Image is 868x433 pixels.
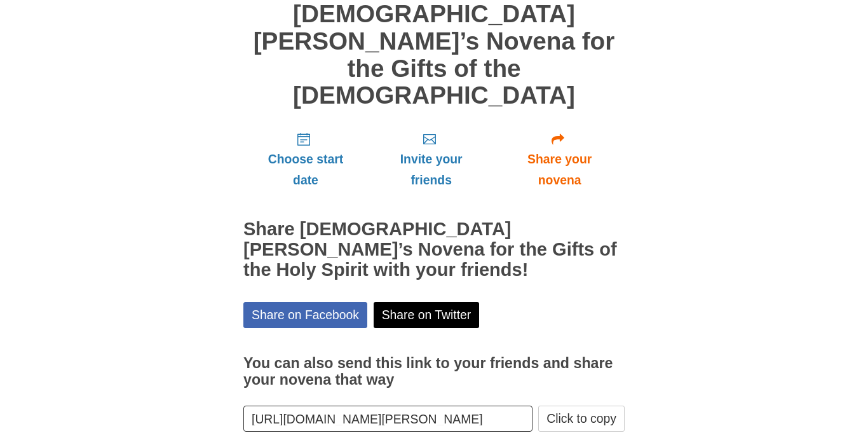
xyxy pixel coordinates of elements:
[368,121,494,197] a: Invite your friends
[381,149,482,191] span: Invite your friends
[256,149,355,191] span: Choose start date
[374,302,480,328] a: Share on Twitter
[243,1,625,109] h1: [DEMOGRAPHIC_DATA][PERSON_NAME]’s Novena for the Gifts of the [DEMOGRAPHIC_DATA]
[243,121,368,197] a: Choose start date
[538,406,625,432] button: Click to copy
[243,355,625,388] h3: You can also send this link to your friends and share your novena that way
[243,219,625,280] h2: Share [DEMOGRAPHIC_DATA][PERSON_NAME]’s Novena for the Gifts of the Holy Spirit with your friends!
[243,302,367,328] a: Share on Facebook
[494,121,625,197] a: Share your novena
[507,149,612,191] span: Share your novena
